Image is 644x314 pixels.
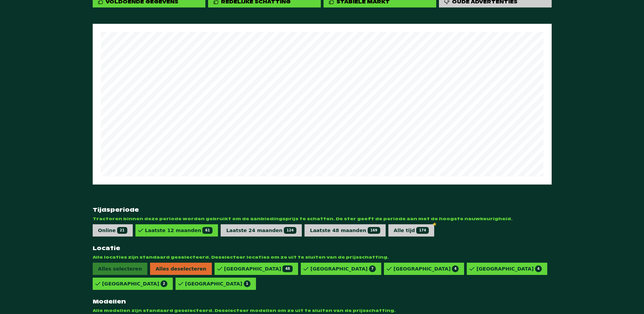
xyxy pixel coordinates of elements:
[282,265,293,272] span: 48
[93,206,552,213] strong: Tijdsperiode
[202,227,213,234] span: 61
[93,298,552,305] strong: Modellen
[93,216,552,222] span: Tractoren binnen deze periode worden gebruikt om de aanbiedingsprijs te schatten. De ster geeft d...
[117,227,127,234] span: 21
[393,265,459,272] div: [GEOGRAPHIC_DATA]
[476,265,542,272] div: [GEOGRAPHIC_DATA]
[224,265,293,272] div: [GEOGRAPHIC_DATA]
[452,265,459,272] span: 4
[394,227,429,234] div: Alle tijd
[310,227,380,234] div: Laatste 48 maanden
[416,227,429,234] span: 174
[93,263,148,275] span: Alles selecteren
[98,227,127,234] div: Online
[161,280,167,287] span: 2
[284,227,296,234] span: 124
[93,308,552,313] span: Alle modellen zijn standaard geselecteerd. Deselecteer modellen om ze uit te sluiten van de prijs...
[226,227,296,234] div: Laatste 24 maanden
[368,227,380,234] span: 169
[185,280,251,287] div: [GEOGRAPHIC_DATA]
[93,255,552,260] span: Alle locaties zijn standaard geselecteerd. Deselecteer locaties om ze uit te sluiten van de prijs...
[150,263,212,275] span: Alles deselecteren
[145,227,213,234] div: Laatste 12 maanden
[244,280,251,287] span: 1
[369,265,376,272] span: 7
[93,245,552,252] strong: Locatie
[310,265,376,272] div: [GEOGRAPHIC_DATA]
[535,265,542,272] span: 4
[102,280,168,287] div: [GEOGRAPHIC_DATA]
